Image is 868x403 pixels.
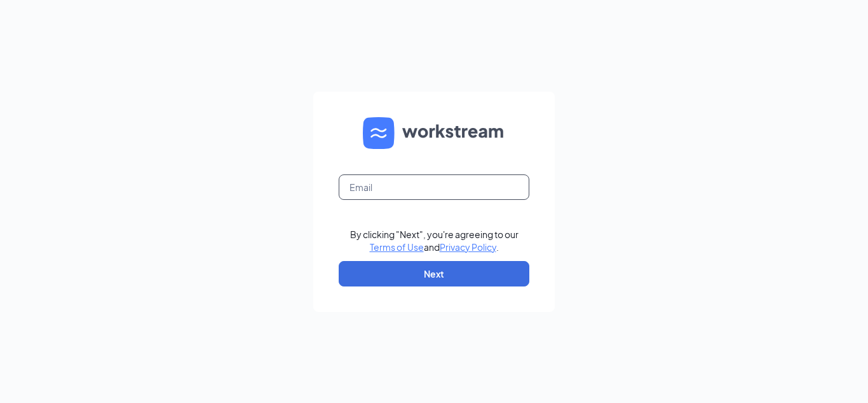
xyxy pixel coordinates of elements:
[339,174,529,200] input: Email
[350,228,519,253] div: By clicking "Next", you're agreeing to our and .
[370,241,424,253] a: Terms of Use
[440,241,496,253] a: Privacy Policy
[363,117,505,149] img: WS logo and Workstream text
[339,261,529,286] button: Next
